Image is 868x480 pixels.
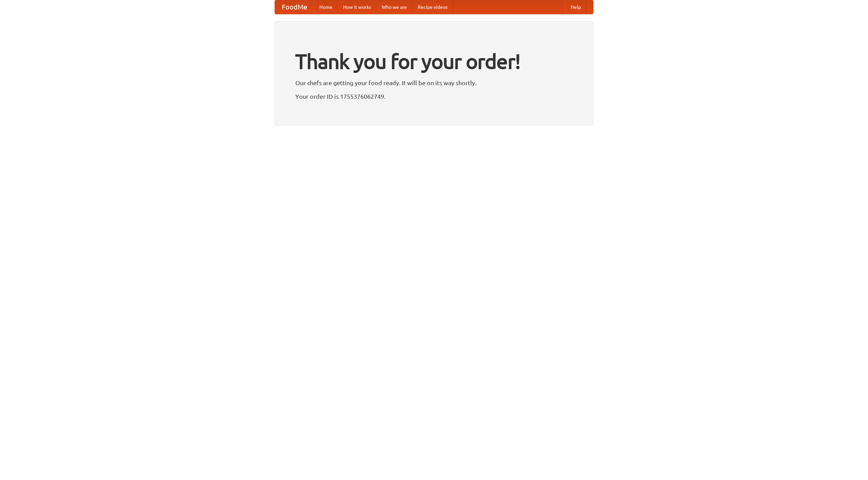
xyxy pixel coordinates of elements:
a: FoodMe [275,0,314,14]
p: Your order ID is 1755376062749. [295,91,573,101]
a: How it works [338,0,376,14]
a: Help [565,0,586,14]
p: Our chefs are getting your food ready. It will be on its way shortly. [295,78,573,88]
h1: Thank you for your order! [295,45,573,78]
a: Home [314,0,338,14]
a: Who we are [376,0,412,14]
a: Recipe videos [412,0,453,14]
